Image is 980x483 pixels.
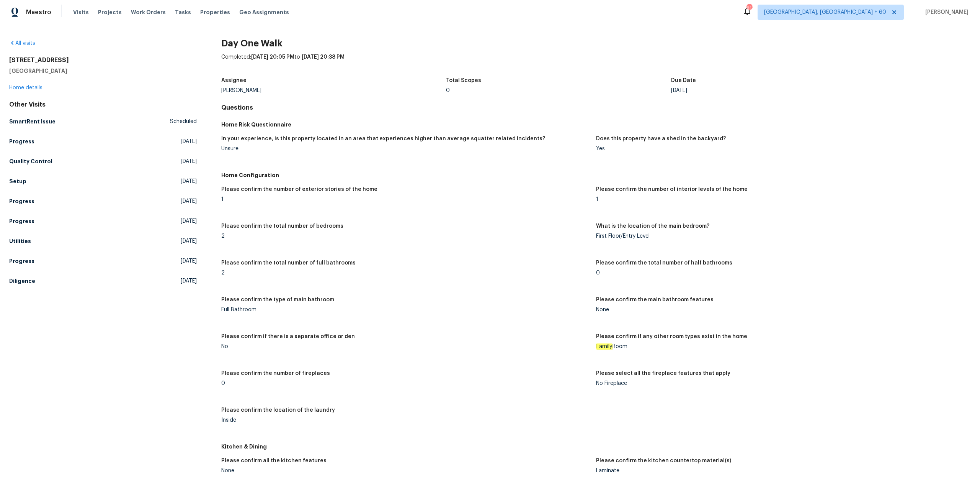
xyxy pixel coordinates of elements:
[746,5,752,12] div: 813
[596,223,709,229] h5: What is the location of the main bedroom?
[181,138,197,145] span: [DATE]
[181,237,197,245] span: [DATE]
[446,88,671,93] div: 0
[221,171,971,179] h5: Home Configuration
[596,187,748,192] h5: Please confirm the number of interior levels of the home
[9,217,34,225] h5: Progress
[181,158,197,165] span: [DATE]
[9,118,56,125] h5: SmartRent Issue
[596,344,965,349] div: Room
[221,136,545,141] h5: In your experience, is this property located in an area that experiences higher than average squa...
[221,88,446,93] div: [PERSON_NAME]
[221,307,590,312] div: Full Bathroom
[596,146,965,151] div: Yes
[9,135,197,148] a: Progress[DATE]
[221,407,335,413] h5: Please confirm the location of the laundry
[73,8,89,16] span: Visits
[764,8,886,16] span: [GEOGRAPHIC_DATA], [GEOGRAPHIC_DATA] + 60
[9,257,34,265] h5: Progress
[221,468,590,473] div: None
[221,233,590,239] div: 2
[221,39,971,47] h2: Day One Walk
[9,56,197,64] h2: [STREET_ADDRESS]
[671,78,696,83] h5: Due Date
[596,343,612,350] em: Family
[221,371,330,376] h5: Please confirm the number of fireplaces
[221,344,590,349] div: No
[9,154,197,168] a: Quality Control[DATE]
[170,118,197,125] span: Scheduled
[221,260,356,266] h5: Please confirm the total number of full bathrooms
[221,121,971,128] h5: Home Risk Questionnaire
[221,381,590,386] div: 0
[181,277,197,285] span: [DATE]
[131,8,166,16] span: Work Orders
[181,217,197,225] span: [DATE]
[221,334,355,339] h5: Please confirm if there is a separate office or den
[200,8,230,16] span: Properties
[9,194,197,208] a: Progress[DATE]
[221,104,971,112] h4: Questions
[9,177,26,185] h5: Setup
[221,78,247,83] h5: Assignee
[175,10,191,15] span: Tasks
[596,197,965,202] div: 1
[596,381,965,386] div: No Fireplace
[221,197,590,202] div: 1
[9,115,197,128] a: SmartRent IssueScheduled
[221,223,343,229] h5: Please confirm the total number of bedrooms
[596,136,726,141] h5: Does this property have a shed in the backyard?
[9,197,34,205] h5: Progress
[9,174,197,188] a: Setup[DATE]
[9,277,35,285] h5: Diligence
[9,101,197,108] div: Other Visits
[9,85,42,90] a: Home details
[221,458,327,463] h5: Please confirm all the kitchen features
[221,443,971,450] h5: Kitchen & Dining
[596,297,714,302] h5: Please confirm the main bathroom features
[221,417,590,423] div: Inside
[221,297,334,302] h5: Please confirm the type of main bathroom
[251,54,294,60] span: [DATE] 20:05 PM
[9,41,35,46] a: All visits
[98,8,122,16] span: Projects
[9,274,197,288] a: Diligence[DATE]
[221,187,377,192] h5: Please confirm the number of exterior stories of the home
[671,88,896,93] div: [DATE]
[596,233,965,239] div: First Floor/Entry Level
[446,78,481,83] h5: Total Scopes
[596,468,965,473] div: Laminate
[9,254,197,268] a: Progress[DATE]
[922,8,969,16] span: [PERSON_NAME]
[9,214,197,228] a: Progress[DATE]
[9,237,31,245] h5: Utilities
[302,54,345,60] span: [DATE] 20:38 PM
[9,234,197,248] a: Utilities[DATE]
[221,146,590,151] div: Unsure
[181,197,197,205] span: [DATE]
[596,307,965,312] div: None
[596,458,731,463] h5: Please confirm the kitchen countertop material(s)
[596,334,747,339] h5: Please confirm if any other room types exist in the home
[239,8,289,16] span: Geo Assignments
[221,53,971,73] div: Completed: to
[9,158,52,165] h5: Quality Control
[9,138,34,145] h5: Progress
[596,270,965,276] div: 0
[596,371,730,376] h5: Please select all the fireplace features that apply
[9,67,197,75] h5: [GEOGRAPHIC_DATA]
[221,270,590,276] div: 2
[181,257,197,265] span: [DATE]
[26,8,51,16] span: Maestro
[596,260,732,266] h5: Please confirm the total number of half bathrooms
[181,177,197,185] span: [DATE]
